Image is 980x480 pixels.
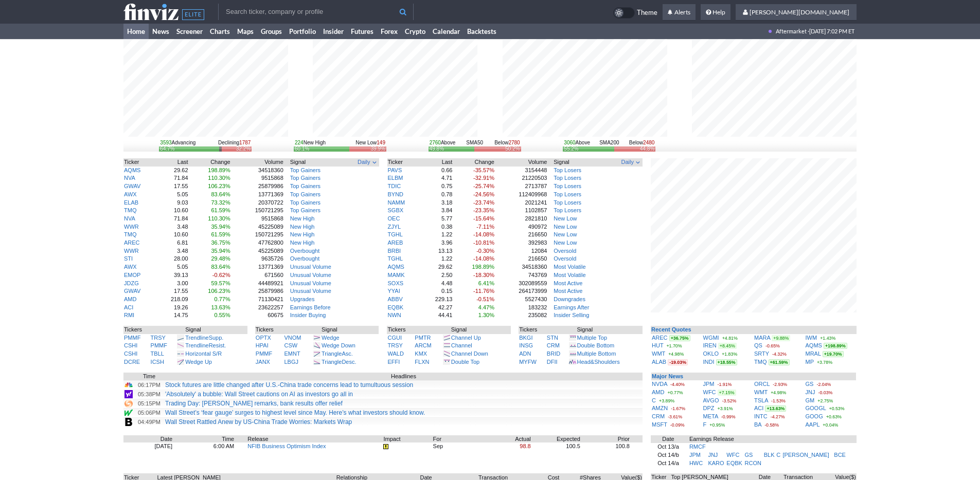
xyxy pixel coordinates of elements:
[554,191,581,197] a: Top Losers
[754,359,767,365] a: TMQ
[473,199,494,206] span: -23.74%
[754,342,762,348] a: QS
[211,199,230,206] span: 73.32%
[776,452,780,458] a: C
[495,215,547,223] td: 2821810
[754,389,768,395] a: WMT
[652,389,664,395] a: AMD
[165,391,353,398] a: 'Absolutely' a bubble: Wall Street cautions on AI as investors go all in
[206,24,234,39] a: Charts
[703,389,716,395] a: WFC
[652,373,683,379] a: Major News
[401,24,429,39] a: Crypto
[637,7,657,19] span: Theme
[415,342,431,348] a: ARCM
[231,223,284,231] td: 45225089
[388,304,404,310] a: EQBK
[473,183,494,189] span: -25.74%
[429,24,464,39] a: Calendar
[290,215,315,221] a: New High
[347,24,377,39] a: Futures
[387,350,403,357] a: WALD
[554,296,585,302] a: Downgrades
[295,139,326,146] div: New High
[577,342,615,348] a: Double Bottom
[185,335,223,341] a: TrendlineSupp.
[701,4,730,21] a: Help
[388,175,403,181] a: ELBM
[750,8,849,16] span: [PERSON_NAME][DOMAIN_NAME]
[231,174,284,182] td: 9515868
[165,409,425,416] a: Wall Street’s ‘fear gauge’ surges to highest level since May. Here’s what investors should know.
[388,167,402,173] a: PAVS
[519,342,533,348] a: INSG
[239,140,251,145] span: 1787
[377,140,385,145] span: 149
[806,405,826,411] a: GOOGL
[577,335,608,341] a: Multiple Top
[322,335,340,341] a: Wedge
[754,381,770,387] a: ORCL
[211,207,230,213] span: 61.59%
[782,452,829,458] a: [PERSON_NAME]
[577,359,620,365] a: Head&Shoulders
[185,342,208,348] span: Trendline
[319,24,347,39] a: Insider
[473,167,494,173] span: -35.57%
[652,421,667,428] a: MSFT
[231,167,284,175] td: 34518360
[806,381,814,387] a: GS
[290,207,320,213] a: Top Gainers
[745,460,761,466] a: RCON
[554,224,577,230] a: New Low
[420,207,453,215] td: 3.84
[652,413,665,419] a: CRM
[754,421,761,428] a: BA
[689,460,703,466] a: HWC
[165,400,343,407] a: Trading Day: [PERSON_NAME] remarks, bank results offer relief
[451,350,488,357] a: Channel Down
[430,139,456,146] div: Above
[185,342,226,348] a: TrendlineResist.
[388,199,405,206] a: NAMM
[185,350,222,357] a: Horizontal S/R
[806,413,823,419] a: GOOG
[290,158,306,167] span: Signal
[155,191,188,199] td: 5.05
[256,335,271,341] a: OPTX
[388,280,404,286] a: SOXS
[519,335,532,341] a: BKGI
[284,335,301,341] a: VNOM
[160,146,174,151] div: 64.7%
[640,146,654,151] div: 44.8%
[652,350,665,357] a: WMT
[806,421,820,428] a: AAPL
[388,215,400,221] a: OEC
[218,139,251,146] div: Declining
[388,224,401,230] a: ZJYL
[124,199,138,206] a: ELAB
[430,140,441,145] span: 2760
[290,255,319,262] a: Overbought
[554,175,581,181] a: Top Losers
[806,389,815,395] a: JNJ
[388,312,401,318] a: NWN
[257,24,286,39] a: Groups
[149,24,173,39] a: News
[388,183,401,189] a: TDIC
[388,255,403,262] a: TGHL
[124,312,134,318] a: RMI
[519,359,537,365] a: MYFW
[236,146,251,151] div: 32.2%
[564,139,590,146] div: Above
[371,146,385,151] div: 39.9%
[420,174,453,182] td: 4.71
[155,215,188,223] td: 71.84
[564,146,578,151] div: 55.2%
[124,304,133,310] a: ACI
[577,350,616,357] a: Multiple Bottom
[388,191,404,197] a: BYND
[429,139,521,146] div: SMA50
[554,304,589,310] a: Earnings After
[629,139,655,146] div: Below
